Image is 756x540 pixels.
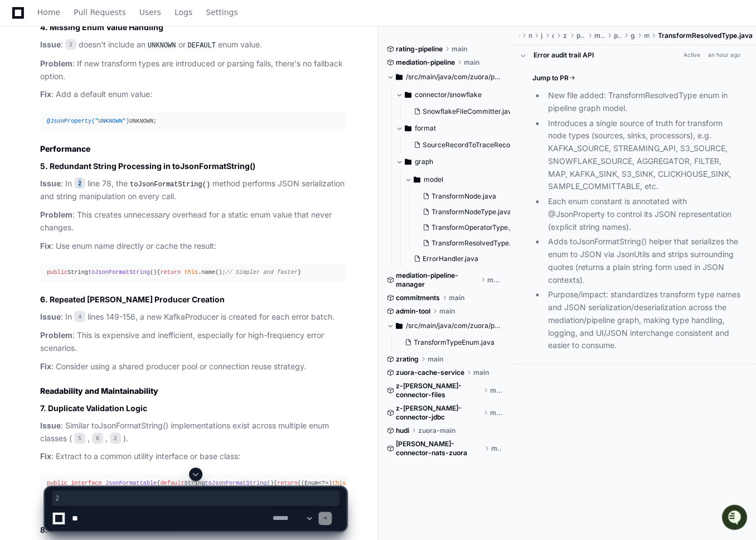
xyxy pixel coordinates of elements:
iframe: Open customer support [720,503,750,533]
div: an hour ago [708,51,740,59]
li: Adds toJsonFormatString() helper that serializes the enum to JSON via JsonUtils and strips surrou... [545,235,740,286]
svg: Directory [396,319,403,332]
span: rating-pipeline [396,45,443,54]
span: // Simpler and faster [225,269,297,276]
span: main [439,307,455,316]
span: return [160,269,181,276]
code: DEFAULT [185,41,217,51]
span: hudi [396,426,409,435]
div: Welcome [11,45,203,62]
a: Jump to PR [532,74,740,83]
span: zuora-cache-service [396,368,464,377]
span: ErrorHandler.java [423,254,478,263]
span: TransformTypeEnum.java [414,338,495,347]
strong: Problem [40,210,72,219]
button: /src/main/java/com/zuora/platform/admintool/constant [387,317,502,335]
span: Users [139,9,161,16]
button: model [405,171,520,189]
p: : Add a default enum value: [40,88,346,101]
strong: Performance [40,144,90,153]
span: z-[PERSON_NAME]-connector-jdbc [396,404,481,422]
span: Jump to PR [532,74,569,83]
span: Logs [175,9,192,16]
span: TransformNode.java [432,192,496,201]
p: : Similar toJsonFormatString() implementations exist across multiple enum classes ( , , ). [40,420,346,445]
button: format [396,119,511,137]
span: TransformResolvedType.java [432,239,524,248]
span: Active [680,50,704,60]
p: : doesn't include an or enum value. [40,38,346,52]
span: 2 [65,39,76,50]
span: main [490,408,502,417]
code: toJsonFormatString() [128,180,212,190]
p: : In line 78, the method performs JSON serialization and string manipulation on every call. [40,177,346,203]
span: mediation-pipeline [396,58,455,67]
p: : This is expensive and inefficient, especially for high-frequency error scenarios. [40,329,346,355]
svg: Directory [396,70,403,84]
span: zuora [563,31,567,40]
strong: Problem [40,59,72,68]
span: model [644,31,649,40]
span: SourceRecordToTraceRecordParquetBulkWriter.java [423,141,590,150]
span: main [473,368,489,377]
button: TransformResolvedType.java [418,235,522,251]
strong: Issue [40,40,61,49]
svg: Directory [414,173,420,186]
button: TransformNode.java [418,189,522,204]
span: public [47,269,67,276]
span: /src/main/java/com/zuora/platform/admintool/constant [406,321,502,330]
span: Pull Requests [74,9,125,16]
span: TransformResolvedType.java [658,31,753,40]
span: 6 [92,432,103,443]
span: src [519,31,520,40]
strong: Fix [40,241,51,250]
a: Powered byPylon [79,117,135,126]
span: Home [37,9,60,16]
strong: Issue [40,312,61,321]
span: mediation [594,31,604,40]
strong: Fix [40,451,51,461]
span: main [452,45,467,54]
div: Error audit trail API [534,51,594,60]
p: : If new transform types are introduced or parsing fails, there's no fallback option. [40,57,346,83]
h3: 6. Repeated [PERSON_NAME] Producer Creation [40,294,346,305]
p: : Use enum name directly or cache the result: [40,240,346,253]
span: 4 [74,311,85,322]
span: () [150,269,157,276]
img: PlayerZero [11,11,33,33]
h3: 5. Redundant String Processing in toJsonFormatString() [40,161,346,172]
code: UNKNOWN [146,41,178,51]
span: commitments [396,293,440,302]
button: connector/snowflake [396,86,511,104]
span: graph [415,157,433,166]
button: SourceRecordToTraceRecordParquetBulkWriter.java [409,137,513,153]
span: main [490,386,502,395]
button: ErrorHandler.java [409,251,513,267]
span: SnowflakeFileCommitter.java [423,107,516,116]
li: Introduces a single source of truth for transform node types (sources, sinks, processors), e.g. K... [545,117,740,194]
span: Pylon [111,117,135,126]
span: model [424,175,443,184]
button: SnowflakeFileCommitter.java [409,104,513,119]
span: 2 [110,432,121,443]
strong: Readability and Maintainability [40,386,158,396]
strong: Fix [40,89,51,99]
h3: 7. Duplicate Validation Logic [40,403,346,414]
h3: 4. Missing Enum Value Handling [40,22,346,33]
img: 1756235613930-3d25f9e4-fa56-45dd-b3ad-e072dfbd1548 [11,83,31,103]
div: UNKNOWN; [47,117,340,126]
span: platform [576,31,585,40]
span: main [428,355,443,364]
span: mediation-pipeline-manager [396,271,478,289]
li: Each enum constant is annotated with @JsonProperty to control its JSON representation (explicit s... [545,195,740,233]
span: zuora-main [418,426,455,435]
span: main [491,444,502,453]
svg: Directory [405,88,411,102]
li: New file added: TransformResolvedType enum in pipeline graph model. [545,89,740,115]
span: admin-tool [396,307,430,316]
span: TransformOperatorType.java [432,223,523,232]
li: Purpose/impact: standardizes transform type names and JSON serialization/deserialization across t... [545,288,740,352]
svg: Directory [405,122,411,135]
button: graph [396,153,511,171]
